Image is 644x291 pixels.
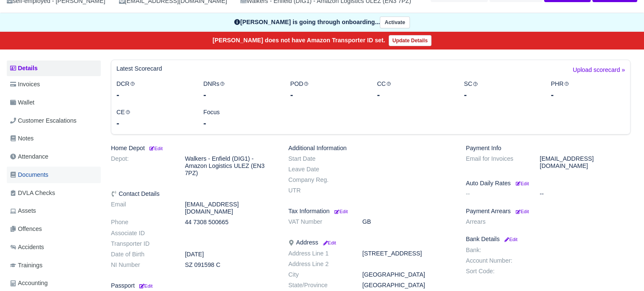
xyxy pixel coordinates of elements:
[197,107,284,129] div: Focus
[370,79,457,101] div: CC
[10,116,77,126] span: Customer Escalations
[503,236,517,242] a: Edit
[111,190,276,198] h6: Contact Details
[288,239,453,246] h6: Address
[377,89,451,101] div: -
[10,242,44,252] span: Accidents
[179,251,282,258] dd: [DATE]
[290,89,364,101] div: -
[464,89,538,101] div: -
[551,89,625,101] div: -
[282,271,356,278] dt: City
[179,261,282,269] dd: SZ 091598 C
[7,257,101,274] a: Trainings
[105,261,179,269] dt: NI Number
[148,146,163,151] small: Edit
[7,94,101,111] a: Wallet
[356,250,459,257] dd: [STREET_ADDRESS]
[10,206,36,216] span: Assets
[321,239,336,246] a: Edit
[288,208,453,215] h6: Tax Information
[7,113,101,129] a: Customer Escalations
[602,250,644,291] iframe: Chat Widget
[138,283,152,288] small: Edit
[10,278,48,288] span: Accounting
[116,65,162,72] h6: Latest Scorecard
[533,155,637,170] dd: [EMAIL_ADDRESS][DOMAIN_NAME]
[466,236,630,243] h6: Bank Details
[7,130,101,147] a: Notes
[288,145,453,152] h6: Additional Information
[111,145,276,152] h6: Home Depot
[544,79,631,101] div: PHR
[7,60,101,76] a: Details
[105,155,179,177] dt: Depot:
[282,261,356,268] dt: Address Line 2
[356,271,459,278] dd: [GEOGRAPHIC_DATA]
[282,166,356,173] dt: Leave Date
[282,250,356,257] dt: Address Line 1
[282,187,356,194] dt: UTR
[356,218,459,225] dd: GB
[459,155,533,170] dt: Email for Invoices
[459,247,533,254] dt: Bank:
[203,89,277,101] div: -
[356,282,459,289] dd: [GEOGRAPHIC_DATA]
[105,240,179,247] dt: Transporter ID
[10,261,42,270] span: Trainings
[459,218,533,225] dt: Arrears
[7,148,101,165] a: Attendance
[105,201,179,215] dt: Email
[179,201,282,215] dd: [EMAIL_ADDRESS][DOMAIN_NAME]
[458,79,544,101] div: SC
[516,181,529,186] small: Edit
[7,167,101,183] a: Documents
[10,170,48,180] span: Documents
[110,107,197,129] div: CE
[533,190,637,198] dd: --
[105,219,179,226] dt: Phone
[7,239,101,255] a: Accidents
[284,79,370,101] div: POD
[111,282,276,289] h6: Passport
[105,230,179,237] dt: Associate ID
[110,79,197,101] div: DCR
[466,208,630,215] h6: Payment Arrears
[10,80,40,89] span: Invoices
[197,79,284,101] div: DNRs
[380,16,409,29] button: Activate
[459,257,533,264] dt: Account Number:
[179,155,282,177] dd: Walkers - Enfield (DIG1) - Amazon Logistics ULEZ (EN3 7PZ)
[321,240,336,245] small: Edit
[573,65,625,79] a: Upload scorecard »
[282,155,356,162] dt: Start Date
[10,134,33,143] span: Notes
[389,35,431,46] a: Update Details
[10,224,42,234] span: Offences
[7,76,101,93] a: Invoices
[10,188,55,198] span: DVLA Checks
[466,145,630,152] h6: Payment Info
[516,209,529,214] small: Edit
[116,89,191,101] div: -
[459,190,533,198] dt: --
[148,145,163,151] a: Edit
[7,185,101,201] a: DVLA Checks
[466,180,630,187] h6: Auto Daily Rates
[514,208,529,214] a: Edit
[459,268,533,275] dt: Sort Code:
[105,251,179,258] dt: Date of Birth
[7,221,101,237] a: Offences
[282,282,356,289] dt: State/Province
[282,218,356,225] dt: VAT Number
[333,208,348,214] a: Edit
[10,152,48,162] span: Attendance
[179,219,282,226] dd: 44 7308 500665
[138,282,152,289] a: Edit
[282,176,356,184] dt: Company Reg.
[7,203,101,219] a: Assets
[503,237,517,242] small: Edit
[514,180,529,187] a: Edit
[334,209,348,214] small: Edit
[10,98,34,107] span: Wallet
